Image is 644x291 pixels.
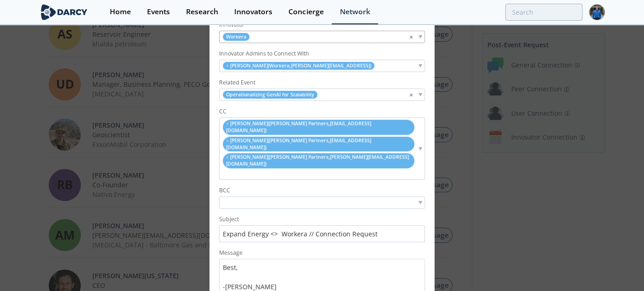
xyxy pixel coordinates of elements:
span: remove element [226,137,229,144]
div: remove element [PERSON_NAME](Workera,[PERSON_NAME][EMAIL_ADDRESS]) [219,60,425,72]
div: Research [186,8,218,16]
div: Home [110,8,131,16]
div: Innovators [234,8,272,16]
label: Innovator Admins to Connect With [219,50,425,58]
input: Advanced Search [505,4,582,21]
label: Subject [219,215,425,224]
span: remove element [226,62,229,69]
span: × [409,32,413,42]
span: Operationalizing GenAI for Scalability [223,91,317,99]
span: × [409,90,413,100]
div: Network [339,8,370,16]
span: remove element [226,154,229,160]
div: Concierge [288,8,323,16]
div: Operationalizing GenAI for Scalability × [219,89,425,101]
div: Events [147,8,170,16]
label: CC [219,107,425,116]
span: nick@darcypartners.com [226,154,409,167]
div: Workera × [219,31,425,43]
label: Innovator [219,21,425,29]
label: Message [219,249,425,257]
span: nikhil@darcypartners.com [226,120,371,134]
img: logo-wide.svg [39,4,89,20]
span: Workera [223,33,249,41]
img: Profile [589,4,605,20]
label: Related Event [219,78,425,87]
span: sultan@darcypartners.com [226,137,371,151]
span: remove element [226,120,229,127]
div: remove element [PERSON_NAME]([PERSON_NAME] Partners,[EMAIL_ADDRESS][DOMAIN_NAME]) remove element ... [219,118,425,180]
label: BCC [219,186,425,195]
span: michael@workera.ai [230,62,371,69]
